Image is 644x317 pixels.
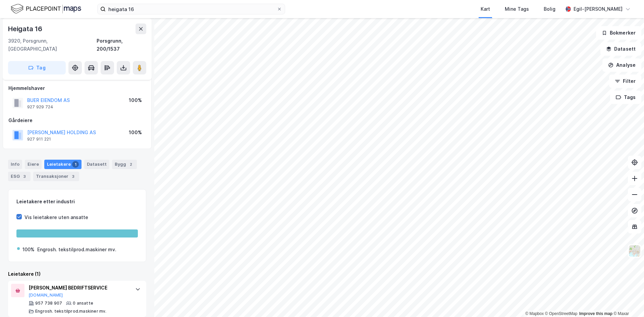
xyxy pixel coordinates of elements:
[574,5,623,13] div: Egil-[PERSON_NAME]
[8,172,31,181] div: ESG
[35,309,107,314] div: Engrosh. tekstilprod.maskiner mv.
[35,301,62,306] div: 957 738 907
[73,301,93,306] div: 0 ansatte
[27,137,51,142] div: 927 911 221
[8,270,146,278] div: Leietakere (1)
[112,160,137,169] div: Bygg
[11,3,81,15] img: logo.f888ab2527a4732fd821a326f86c7f29.svg
[16,198,138,206] div: Leietakere etter industri
[44,160,82,169] div: Leietakere
[609,74,641,88] button: Filter
[600,42,641,56] button: Datasett
[29,284,128,292] div: [PERSON_NAME] BEDRIFTSERVICE
[545,311,578,316] a: OpenStreetMap
[8,116,146,124] div: Gårdeiere
[127,161,134,168] div: 2
[579,311,612,316] a: Improve this map
[596,26,641,40] button: Bokmerker
[602,58,641,72] button: Analyse
[481,5,490,13] div: Kart
[544,5,555,13] div: Bolig
[8,84,146,92] div: Hjemmelshaver
[505,5,529,13] div: Mine Tags
[24,213,88,221] div: Vis leietakere uten ansatte
[129,128,142,137] div: 100%
[27,104,53,110] div: 927 929 724
[97,37,146,53] div: Porsgrunn, 200/1537
[21,173,28,180] div: 3
[70,173,76,180] div: 3
[72,161,79,168] div: 1
[106,4,277,14] input: Søk på adresse, matrikkel, gårdeiere, leietakere eller personer
[628,245,641,257] img: Z
[25,160,42,169] div: Eiere
[8,37,97,53] div: 3920, Porsgrunn, [GEOGRAPHIC_DATA]
[525,311,544,316] a: Mapbox
[22,246,35,254] div: 100%
[33,172,79,181] div: Transaksjoner
[8,23,44,34] div: Heigata 16
[8,61,66,74] button: Tag
[37,246,116,254] div: Engrosh. tekstilprod.maskiner mv.
[610,91,641,104] button: Tags
[29,293,63,298] button: [DOMAIN_NAME]
[610,285,644,317] iframe: Chat Widget
[129,96,142,104] div: 100%
[8,160,22,169] div: Info
[84,160,109,169] div: Datasett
